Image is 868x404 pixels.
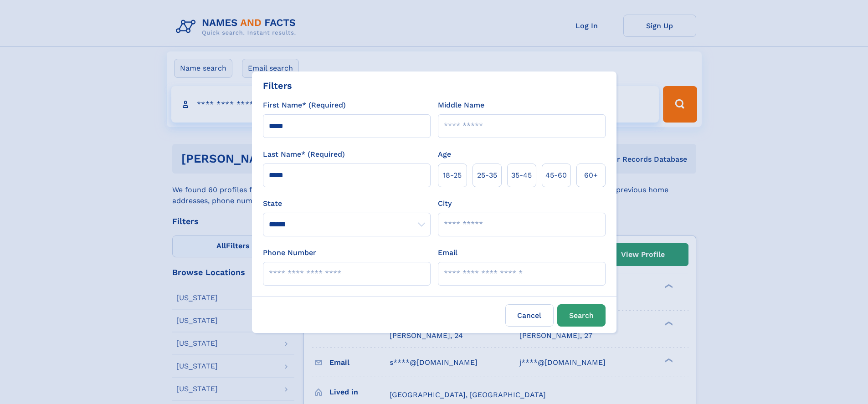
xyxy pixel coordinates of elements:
label: Cancel [505,304,554,327]
span: 18‑25 [443,170,462,181]
label: First Name* (Required) [263,100,346,111]
label: Age [438,149,451,160]
span: 25‑35 [477,170,497,181]
label: State [263,198,431,209]
span: 60+ [584,170,598,181]
label: Phone Number [263,247,316,258]
label: Middle Name [438,100,484,111]
label: Last Name* (Required) [263,149,345,160]
span: 35‑45 [511,170,532,181]
button: Search [557,304,606,327]
label: City [438,198,452,209]
div: Filters [263,79,292,92]
span: 45‑60 [545,170,567,181]
label: Email [438,247,457,258]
